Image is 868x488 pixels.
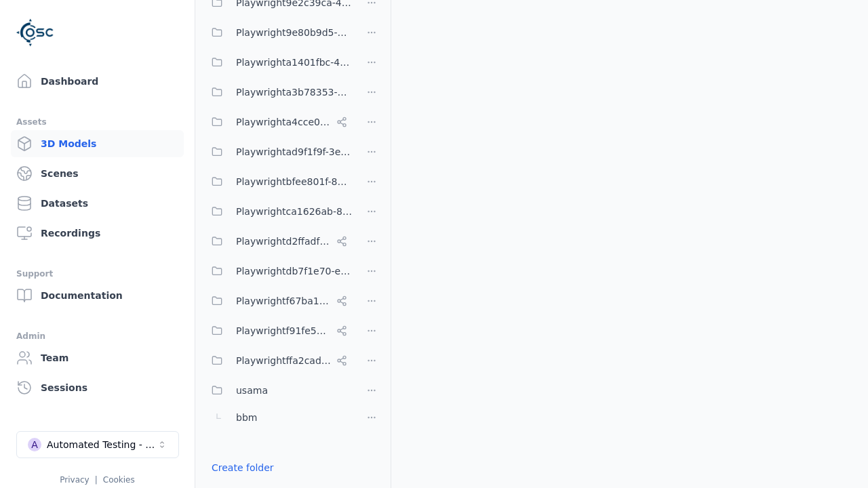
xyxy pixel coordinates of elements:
[203,198,353,225] button: Playwrightca1626ab-8cec-4ddc-b85a-2f9392fe08d1
[203,168,353,195] button: Playwrightbfee801f-8be1-42a6-b774-94c49e43b650
[236,409,257,426] span: bbm
[11,130,184,157] a: 3D Models
[203,287,353,314] button: Playwrightf67ba199-386a-42d1-aebc-3b37e79c7296
[203,317,353,344] button: Playwrightf91fe523-dd75-44f3-a953-451f6070cb42
[236,114,331,130] span: Playwrighta4cce06a-a8e6-4c0d-bfc1-93e8d78d750a
[16,14,54,52] img: Logo
[203,455,282,480] button: Create folder
[236,293,331,309] span: Playwrightf67ba199-386a-42d1-aebc-3b37e79c7296
[203,108,353,136] button: Playwrighta4cce06a-a8e6-4c0d-bfc1-93e8d78d750a
[203,138,353,165] button: Playwrightad9f1f9f-3e6a-4231-8f19-c506bf64a382
[11,282,184,309] a: Documentation
[203,404,353,431] button: bbm
[236,174,353,190] span: Playwrightbfee801f-8be1-42a6-b774-94c49e43b650
[203,377,353,404] button: usama
[203,228,353,255] button: Playwrightd2ffadf0-c973-454c-8fcf-dadaeffcb802
[236,24,353,41] span: Playwright9e80b9d5-ab0b-4e8f-a3de-da46b25b8298
[11,190,184,217] a: Datasets
[236,54,353,70] span: Playwrighta1401fbc-43d7-48dd-a309-be935d99d708
[28,438,41,451] div: A
[203,258,353,285] button: Playwrightdb7f1e70-e54d-4da7-b38d-464ac70cc2ba
[103,475,135,485] a: Cookies
[11,160,184,187] a: Scenes
[11,374,184,401] a: Sessions
[11,344,184,371] a: Team
[203,347,353,374] button: Playwrightffa2cad8-0214-4c2f-a758-8e9593c5a37e
[203,19,353,46] button: Playwright9e80b9d5-ab0b-4e8f-a3de-da46b25b8298
[47,438,157,451] div: Automated Testing - Playwright
[236,84,353,100] span: Playwrighta3b78353-5999-46c5-9eab-70007203469a
[11,68,184,95] a: Dashboard
[203,79,353,106] button: Playwrighta3b78353-5999-46c5-9eab-70007203469a
[236,203,353,220] span: Playwrightca1626ab-8cec-4ddc-b85a-2f9392fe08d1
[236,233,331,249] span: Playwrightd2ffadf0-c973-454c-8fcf-dadaeffcb802
[16,328,178,344] div: Admin
[236,144,353,160] span: Playwrightad9f1f9f-3e6a-4231-8f19-c506bf64a382
[236,382,268,399] span: usama
[236,263,353,279] span: Playwrightdb7f1e70-e54d-4da7-b38d-464ac70cc2ba
[236,323,331,339] span: Playwrightf91fe523-dd75-44f3-a953-451f6070cb42
[203,49,353,76] button: Playwrighta1401fbc-43d7-48dd-a309-be935d99d708
[212,461,274,474] a: Create folder
[95,475,98,485] span: |
[60,475,89,485] a: Privacy
[236,352,331,369] span: Playwrightffa2cad8-0214-4c2f-a758-8e9593c5a37e
[16,431,179,458] button: Select a workspace
[16,266,178,282] div: Support
[16,114,178,130] div: Assets
[11,220,184,247] a: Recordings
